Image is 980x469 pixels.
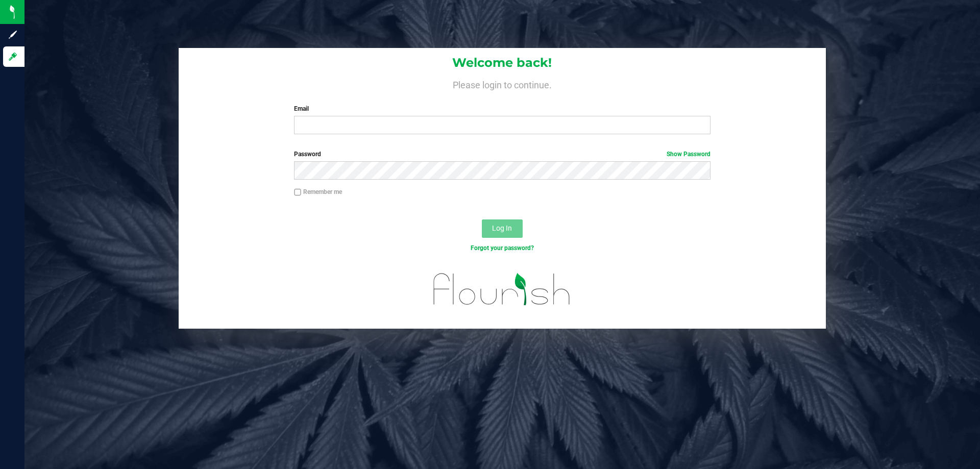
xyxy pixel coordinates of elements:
[492,224,512,232] span: Log In
[471,244,534,252] a: Forgot your password?
[482,219,523,238] button: Log In
[179,78,826,90] h4: Please login to continue.
[294,151,321,158] span: Password
[8,30,18,40] inline-svg: Sign up
[294,189,301,196] input: Remember me
[421,263,583,315] img: flourish_logo.svg
[294,104,710,113] label: Email
[294,187,342,196] label: Remember me
[8,52,18,62] inline-svg: Log in
[667,151,710,158] a: Show Password
[179,56,826,69] h1: Welcome back!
